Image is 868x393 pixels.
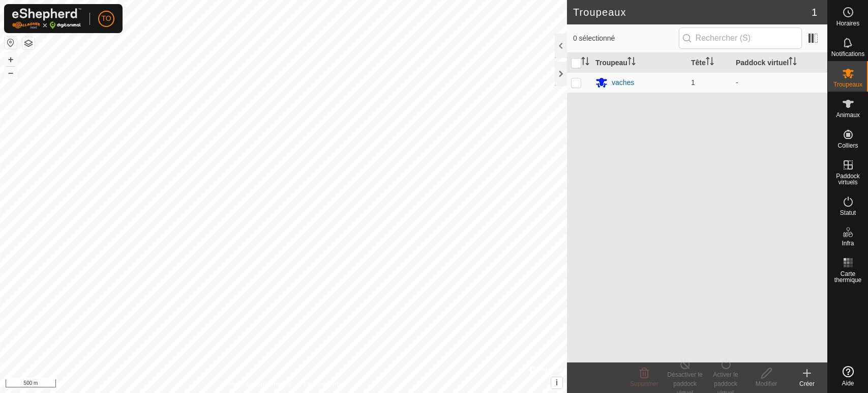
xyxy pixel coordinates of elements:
input: Rechercher (S) [679,27,802,49]
td: - [732,72,827,93]
div: Modifier [746,379,787,388]
span: 1 [812,5,817,20]
img: Logo Gallagher [12,8,81,29]
span: Aide [842,380,854,386]
div: Créer [787,379,827,388]
span: 1 [691,78,695,87]
span: Horaires [836,20,859,26]
button: Couches de carte [22,37,35,49]
span: Statut [840,210,856,216]
span: Carte thermique [830,271,865,283]
th: Paddock virtuel [732,53,827,73]
span: Notifications [831,51,864,57]
h2: Troupeaux [573,6,812,18]
th: Troupeau [591,53,687,73]
span: Paddock virtuels [830,173,865,185]
p-sorticon: Activer pour trier [627,59,636,67]
span: Supprimer [630,380,658,387]
p-sorticon: Activer pour trier [581,59,589,67]
span: i [556,378,558,387]
a: Aide [828,362,868,390]
a: Politique de confidentialité [221,380,291,389]
button: + [5,53,17,66]
p-sorticon: Activer pour trier [706,59,714,67]
span: TO [101,13,111,24]
span: 0 sélectionné [573,33,679,44]
button: – [5,67,17,79]
span: Colliers [837,143,858,149]
p-sorticon: Activer pour trier [789,59,797,67]
span: Troupeaux [833,81,862,88]
button: Réinitialiser la carte [5,37,17,49]
th: Tête [687,53,732,73]
div: vaches [612,77,634,88]
button: i [551,377,562,388]
span: Animaux [836,112,860,118]
a: Contactez-nous [304,380,346,389]
span: Infra [842,240,854,246]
